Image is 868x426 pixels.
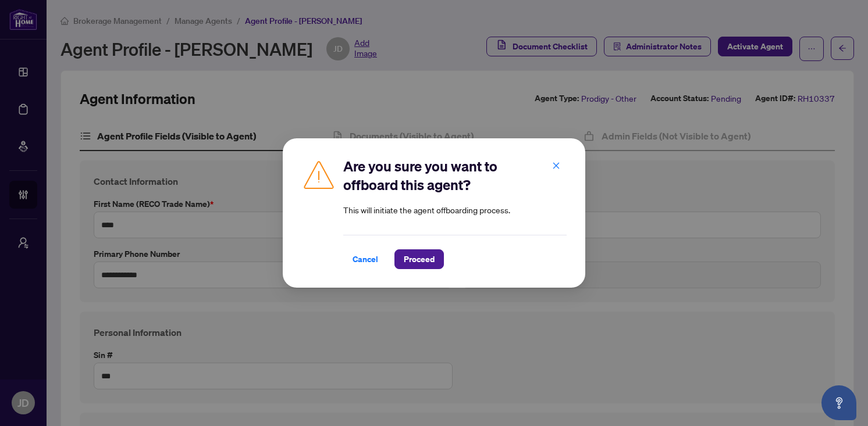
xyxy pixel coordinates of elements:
[404,250,435,269] span: Proceed
[353,250,378,269] span: Cancel
[394,249,444,269] button: Proceed
[343,157,567,194] h2: Are you sure you want to offboard this agent?
[343,203,567,216] article: This will initiate the agent offboarding process.
[821,385,856,420] button: Open asap
[343,249,387,269] button: Cancel
[552,162,560,170] span: close
[301,157,336,192] img: Caution Icon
